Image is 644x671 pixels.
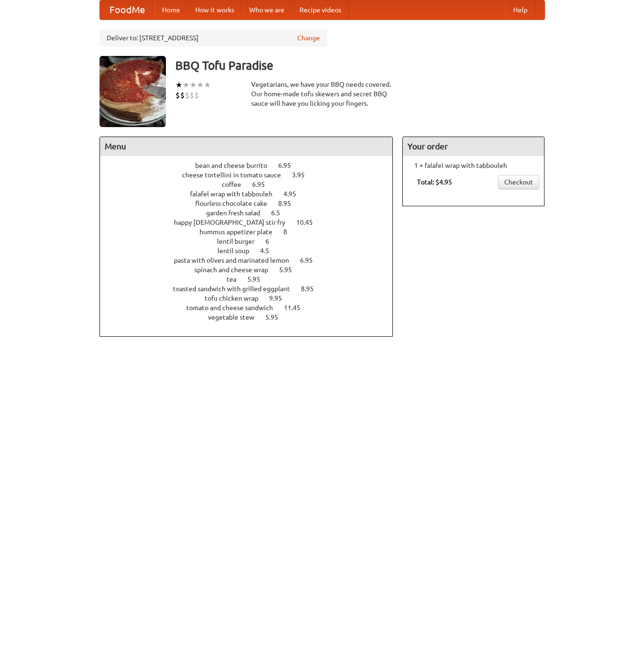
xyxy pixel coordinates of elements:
[206,209,298,217] a: garden fresh salad 6.5
[251,80,393,108] div: Vegetarians, we have your BBQ needs covered. Our home-made tofu skewers and secret BBQ sauce will...
[200,228,305,236] a: hummus appetizer plate 8
[175,90,180,101] li: $
[260,247,279,255] span: 4.5
[204,80,211,90] li: ★
[208,313,264,321] span: vegetable stew
[300,257,322,264] span: 6.95
[296,219,322,226] span: 10.45
[173,285,299,293] span: toasted sandwich with grilled eggplant
[174,219,330,226] a: happy [DEMOGRAPHIC_DATA] stir fry 10.45
[278,200,300,207] span: 8.95
[195,200,277,207] span: flourless chocolate cake
[100,56,166,127] img: angular.jpg
[100,29,327,46] div: Deliver to: [STREET_ADDRESS]
[283,228,297,236] span: 8
[174,257,299,264] span: pasta with olives and marinated lemon
[194,266,309,274] a: spinach and cheese wrap 5.95
[175,56,545,75] h3: BBQ Tofu Paradise
[206,209,270,217] span: garden fresh salad
[173,285,331,293] a: toasted sandwich with grilled eggplant 8.95
[292,0,349,19] a: Recipe videos
[190,80,197,90] li: ★
[100,137,393,156] h4: Menu
[284,304,310,312] span: 11.45
[185,90,190,101] li: $
[227,276,278,283] a: tea 5.95
[190,190,314,198] a: falafel wrap with tabbouleh 4.95
[195,162,308,169] a: bean and cheese burrito 6.95
[186,304,282,312] span: tomato and cheese sandwich
[182,171,322,179] a: cheese tortellini in tomato sauce 3.95
[271,209,290,217] span: 6.5
[174,219,295,226] span: happy [DEMOGRAPHIC_DATA] stir fry
[208,313,296,321] a: vegetable stew 5.95
[417,178,452,186] b: Total: $4.95
[154,0,188,19] a: Home
[265,238,279,245] span: 6
[283,190,306,198] span: 4.95
[218,247,259,255] span: lentil soup
[297,33,320,43] a: Change
[205,294,268,302] span: tofu chicken wrap
[100,0,154,19] a: FoodMe
[301,285,323,293] span: 8.95
[197,80,204,90] li: ★
[252,181,274,188] span: 6.95
[174,257,330,264] a: pasta with olives and marinated lemon 6.95
[195,200,308,207] a: flourless chocolate cake 8.95
[222,181,282,188] a: coffee 6.95
[205,294,299,302] a: tofu chicken wrap 9.95
[182,80,190,90] li: ★
[408,161,539,170] li: 1 × falafel wrap with tabbouleh
[498,175,539,189] a: Checkout
[217,238,264,245] span: lentil burger
[242,0,292,19] a: Who we are
[186,304,318,312] a: tomato and cheese sandwich 11.45
[278,162,300,169] span: 6.95
[190,190,282,198] span: falafel wrap with tabbouleh
[200,228,282,236] span: hummus appetizer plate
[182,171,290,179] span: cheese tortellini in tomato sauce
[265,313,288,321] span: 5.95
[227,276,246,283] span: tea
[217,238,287,245] a: lentil burger 6
[195,162,277,169] span: bean and cheese burrito
[188,0,242,19] a: How it works
[269,294,291,302] span: 9.95
[506,0,535,19] a: Help
[218,247,287,255] a: lentil soup 4.5
[247,276,270,283] span: 5.95
[190,90,194,101] li: $
[175,80,182,90] li: ★
[222,181,251,188] span: coffee
[194,90,199,101] li: $
[292,171,314,179] span: 3.95
[180,90,185,101] li: $
[279,266,301,274] span: 5.95
[194,266,278,274] span: spinach and cheese wrap
[403,137,544,156] h4: Your order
